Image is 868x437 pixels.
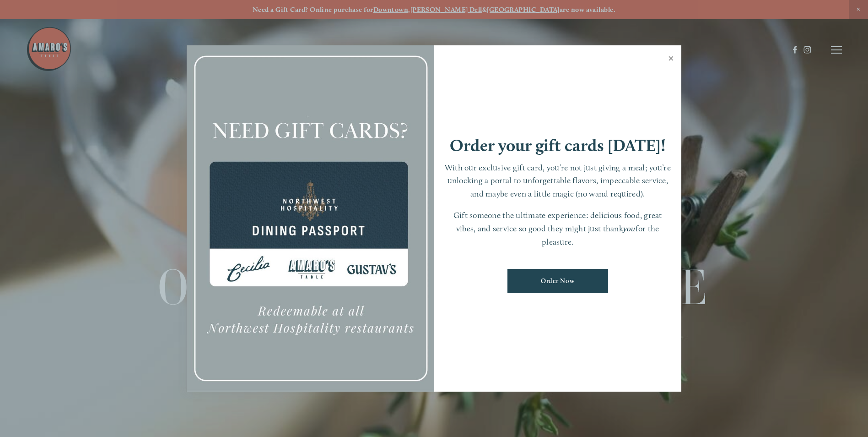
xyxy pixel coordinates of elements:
[507,269,608,293] a: Order Now
[662,47,680,72] a: Close
[450,137,666,154] h1: Order your gift cards [DATE]!
[623,224,636,233] em: you
[443,161,673,201] p: With our exclusive gift card, you’re not just giving a meal; you’re unlocking a portal to unforge...
[443,209,673,248] p: Gift someone the ultimate experience: delicious food, great vibes, and service so good they might...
